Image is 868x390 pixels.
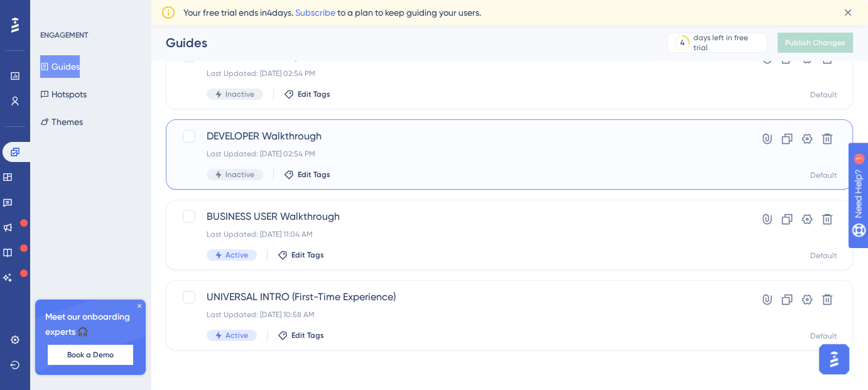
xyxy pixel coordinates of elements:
div: Default [810,331,837,341]
span: Your free trial ends in 4 days. to a plan to keep guiding your users. [183,5,481,20]
span: Edit Tags [291,330,324,340]
button: Hotspots [40,83,87,106]
span: Active [225,330,248,340]
span: Inactive [225,170,254,180]
span: Edit Tags [298,170,330,180]
div: Default [810,90,837,100]
span: Edit Tags [291,250,324,260]
div: 4 [680,38,685,48]
div: Default [810,170,837,180]
span: UNIVERSAL INTRO (First-Time Experience) [207,290,712,305]
button: Themes [40,111,83,133]
div: Last Updated: [DATE] 02:54 PM [207,68,712,79]
div: days left in free trial [693,33,763,53]
span: Publish Changes [785,38,845,48]
span: Book a Demo [67,350,114,360]
div: Last Updated: [DATE] 11:04 AM [207,229,712,239]
span: DEVELOPER Walkthrough [207,129,712,144]
span: Need Help? [30,3,79,18]
div: Guides [166,34,636,51]
span: BUSINESS USER Walkthrough [207,209,712,224]
div: Last Updated: [DATE] 02:54 PM [207,149,712,159]
div: 1 [87,6,91,16]
button: Edit Tags [284,89,330,99]
div: ENGAGEMENT [40,30,88,40]
span: Edit Tags [298,89,330,99]
a: Subscribe [295,8,335,18]
div: Last Updated: [DATE] 10:58 AM [207,310,712,320]
span: Meet our onboarding experts 🎧 [45,310,136,340]
button: Edit Tags [284,170,330,180]
button: Edit Tags [278,250,324,260]
button: Publish Changes [778,33,853,53]
button: Guides [40,55,80,78]
button: Book a Demo [48,345,133,365]
button: Edit Tags [278,330,324,340]
span: Active [225,250,248,260]
div: Default [810,251,837,261]
iframe: UserGuiding AI Assistant Launcher [815,340,853,378]
span: Inactive [225,89,254,99]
